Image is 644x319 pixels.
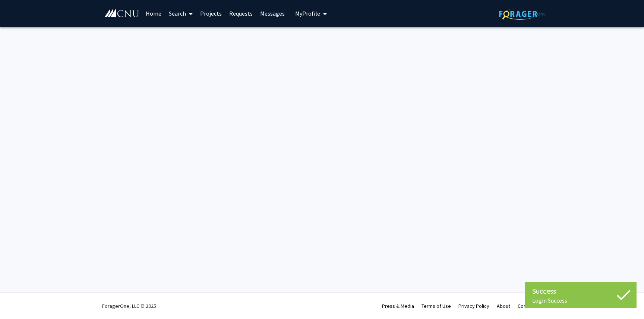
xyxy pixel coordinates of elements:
a: Terms of Use [422,303,451,309]
a: About [497,303,510,309]
img: Christopher Newport University Logo [104,9,139,18]
div: ForagerOne, LLC © 2025 [102,293,156,319]
img: ForagerOne Logo [499,8,546,20]
div: Login Success [532,297,629,304]
span: My Profile [295,10,320,17]
a: Press & Media [382,303,414,309]
a: Home [142,0,165,26]
div: Success [532,285,629,297]
a: Messages [256,0,288,26]
a: Projects [196,0,225,26]
a: Privacy Policy [458,303,489,309]
a: Search [165,0,196,26]
a: Contact Us [518,303,542,309]
a: Requests [225,0,256,26]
